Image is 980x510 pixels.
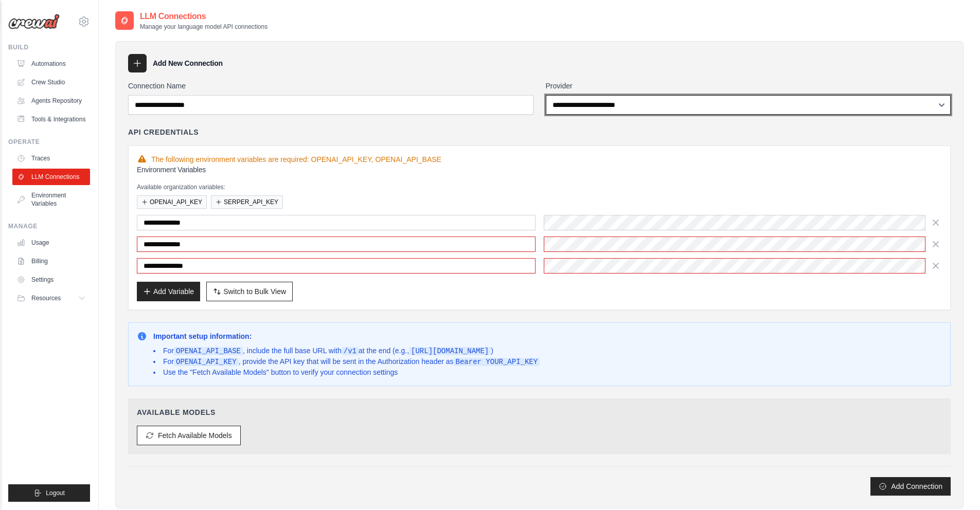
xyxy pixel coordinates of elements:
a: Agents Repository [12,93,90,109]
a: LLM Connections [12,169,90,185]
code: [URL][DOMAIN_NAME] [409,347,491,355]
h4: API Credentials [128,127,199,137]
li: For , include the full base URL with at the end (e.g., ) [153,345,540,356]
label: Provider [546,81,951,91]
p: Manage your language model API connections [140,23,268,31]
span: Switch to Bulk View [223,286,286,297]
h3: Add New Connection [153,58,223,68]
button: Fetch Available Models [137,426,241,445]
h4: Available Models [137,407,942,417]
img: Logo [8,14,60,29]
code: Bearer YOUR_API_KEY [454,358,540,366]
span: Resources [31,294,61,302]
button: Add Connection [870,477,951,496]
p: Available organization variables: [137,183,942,191]
button: Switch to Bulk View [206,282,293,301]
button: Add Variable [137,282,200,301]
span: Logout [46,489,65,497]
h3: Environment Variables [137,165,942,175]
button: Resources [12,290,90,306]
code: OPENAI_API_BASE [174,347,243,355]
div: Operate [8,138,90,146]
a: Settings [12,271,90,288]
a: Billing [12,253,90,269]
div: Build [8,43,90,51]
a: Crew Studio [12,74,90,90]
a: Usage [12,234,90,251]
li: Use the "Fetch Available Models" button to verify your connection settings [153,367,540,377]
a: Environment Variables [12,187,90,212]
code: OPENAI_API_KEY [174,358,239,366]
strong: Important setup information: [153,332,252,340]
label: Connection Name [128,81,533,91]
a: Automations [12,56,90,72]
button: Logout [8,484,90,502]
div: The following environment variables are required: OPENAI_API_KEY, OPENAI_API_BASE [137,154,942,165]
h2: LLM Connections [140,10,268,23]
a: Tools & Integrations [12,111,90,128]
code: /v1 [342,347,359,355]
li: For , provide the API key that will be sent in the Authorization header as [153,356,540,367]
button: OPENAI_API_KEY [137,195,207,209]
div: Manage [8,222,90,230]
a: Traces [12,150,90,167]
button: SERPER_API_KEY [211,195,283,209]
